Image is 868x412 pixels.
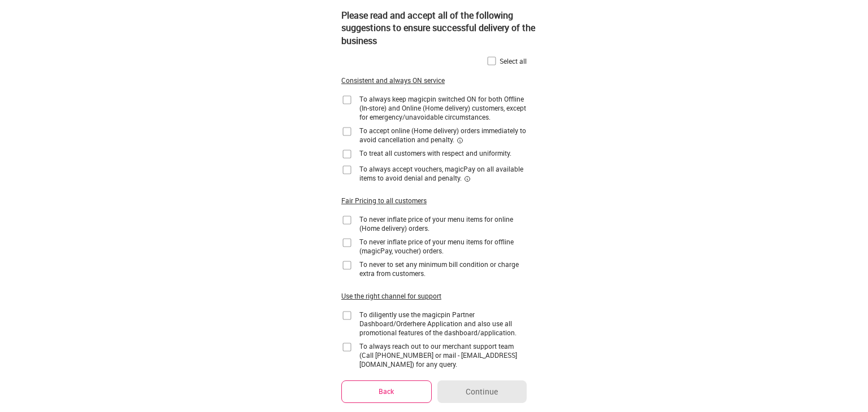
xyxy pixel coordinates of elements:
[359,148,511,157] div: To treat all customers with respect and uniformity.
[341,126,353,137] img: home-delivery-unchecked-checkbox-icon.f10e6f61.svg
[341,237,353,248] img: home-delivery-unchecked-checkbox-icon.f10e6f61.svg
[359,237,527,255] div: To never inflate price of your menu items for offline (magicPay, voucher) orders.
[359,164,527,182] div: To always accept vouchers, magicPay on all available items to avoid denial and penalty.
[341,214,353,226] img: home-delivery-unchecked-checkbox-icon.f10e6f61.svg
[341,260,353,271] img: home-delivery-unchecked-checkbox-icon.f10e6f61.svg
[341,94,353,106] img: home-delivery-unchecked-checkbox-icon.f10e6f61.svg
[341,148,353,160] img: home-delivery-unchecked-checkbox-icon.f10e6f61.svg
[359,260,527,278] div: To never to set any minimum bill condition or charge extra from customers.
[457,137,463,144] img: informationCircleBlack.2195f373.svg
[341,196,427,205] div: Fair Pricing to all customers
[486,55,497,67] img: home-delivery-unchecked-checkbox-icon.f10e6f61.svg
[341,310,353,321] img: home-delivery-unchecked-checkbox-icon.f10e6f61.svg
[359,310,527,337] div: To diligently use the magicpin Partner Dashboard/Orderhere Application and also use all promotion...
[500,56,527,65] div: Select all
[359,126,527,144] div: To accept online (Home delivery) orders immediately to avoid cancellation and penalty.
[341,164,353,176] img: home-delivery-unchecked-checkbox-icon.f10e6f61.svg
[359,341,527,369] div: To always reach out to our merchant support team (Call [PHONE_NUMBER] or mail - [EMAIL_ADDRESS][D...
[359,214,527,233] div: To never inflate price of your menu items for online (Home delivery) orders.
[437,380,527,403] button: Continue
[341,291,441,301] div: Use the right channel for support
[341,380,432,402] button: Back
[464,176,471,182] img: informationCircleBlack.2195f373.svg
[341,76,445,85] div: Consistent and always ON service
[341,341,353,353] img: home-delivery-unchecked-checkbox-icon.f10e6f61.svg
[359,94,527,121] div: To always keep magicpin switched ON for both Offline (In-store) and Online (Home delivery) custom...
